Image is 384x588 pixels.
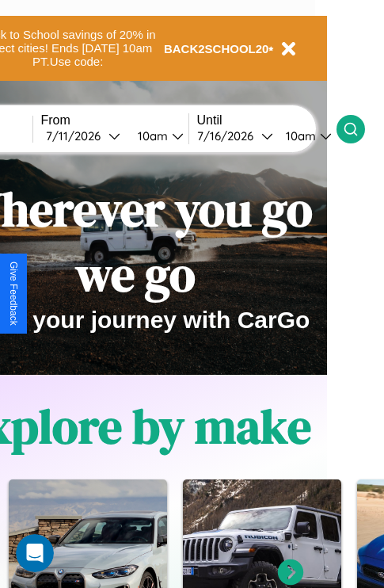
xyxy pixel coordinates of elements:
button: 10am [273,128,336,144]
div: 10am [278,128,320,143]
div: Give Feedback [8,262,19,326]
label: From [41,113,188,128]
b: BACK2SCHOOL20 [164,42,269,55]
button: 7/11/2026 [41,128,125,144]
button: 10am [125,128,188,144]
div: 7 / 11 / 2026 [46,128,108,143]
iframe: Intercom live chat [16,534,54,572]
div: 7 / 16 / 2026 [197,128,261,143]
div: 10am [130,128,172,143]
label: Until [197,113,336,128]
